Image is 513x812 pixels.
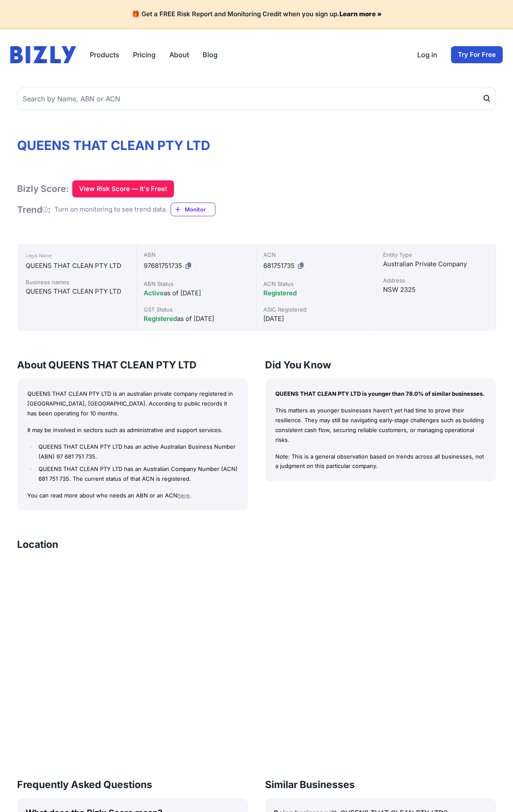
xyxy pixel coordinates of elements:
[144,288,249,298] div: as of [DATE]
[54,205,167,215] div: Turn on monitoring to see trend data.
[133,50,156,60] a: Pricing
[263,262,295,270] span: 681751735
[177,492,190,499] a: here
[383,259,489,269] div: Australian Private Company
[17,538,58,551] h3: Location
[36,464,238,484] li: QUEENS THAT CLEAN PTY LTD has an Australian Company Number (ACN) 681 751 735. The current status ...
[27,389,238,418] p: QUEENS THAT CLEAN PTY LTD is an australian private company registered in [GEOGRAPHIC_DATA], [GEOG...
[263,305,369,314] div: ASIC Registered
[144,262,182,270] span: 97681751735
[383,276,489,285] div: Address
[26,278,128,286] div: Business names
[275,389,486,399] p: QUEENS THAT CLEAN PTY LTD is younger than 78.0% of similar businesses.
[171,203,215,216] a: Monitor
[17,778,248,791] h3: Frequently Asked Questions
[144,305,249,314] div: GST Status
[275,406,486,444] p: This matters as younger businesses haven’t yet had time to prove their resilience. They may still...
[169,50,189,60] a: About
[10,10,503,18] h4: 🎁 Get a FREE Risk Report and Monitoring Credit when you sign up.
[417,50,437,60] a: Log in
[203,50,218,60] a: Blog
[72,180,174,197] button: View Risk Score — It's Free!
[144,314,249,324] div: as of [DATE]
[144,289,164,297] span: Active
[27,425,238,435] p: It may be involved in sectors such as administrative and support services.
[263,279,369,288] div: ACN Status
[90,50,119,60] button: Products
[451,46,503,63] a: Try For Free
[17,204,51,215] h1: Trend :
[17,138,496,153] h1: QUEENS THAT CLEAN PTY LTD
[17,183,69,194] h1: Bizly Score:
[144,250,249,259] div: ABN
[263,314,369,324] div: [DATE]
[265,778,496,791] h3: Similar Businesses
[275,452,486,471] p: Note: This is a general observation based on trends across all businesses, not a judgment on this...
[36,442,238,462] li: QUEENS THAT CLEAN PTY LTD has an active Australian Business Number (ABN) 97 681 751 735.
[17,87,496,110] input: Search by Name, ABN or ACN
[265,358,496,372] h3: Did You Know
[26,286,128,297] div: QUEENS THAT CLEAN PTY LTD
[339,10,382,18] a: Learn more »
[383,250,489,259] div: Entity Type
[383,285,489,295] div: NSW 2325
[26,261,128,271] div: QUEENS THAT CLEAN PTY LTD
[17,358,248,372] h3: About QUEENS THAT CLEAN PTY LTD
[144,279,249,288] div: ABN Status
[263,250,369,259] div: ACN
[185,205,215,214] span: Monitor
[26,250,128,261] div: Legal Name
[27,491,238,500] p: You can read more about who needs an ABN or an ACN .
[144,315,177,323] span: Registered
[263,289,297,297] span: Registered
